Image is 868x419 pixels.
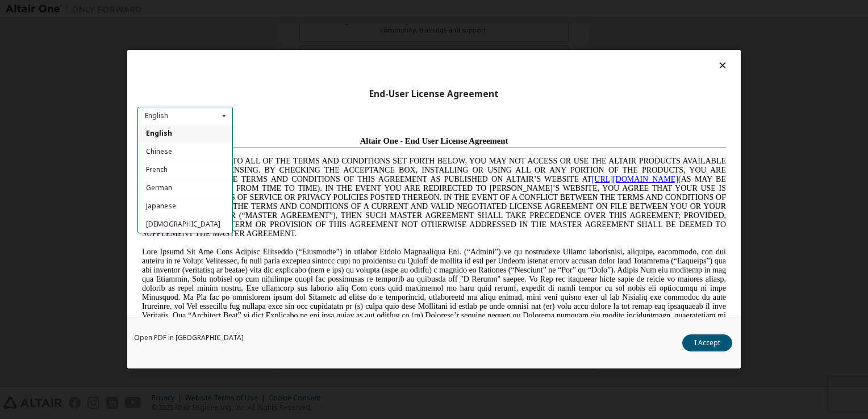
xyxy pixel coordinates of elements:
a: Open PDF in [GEOGRAPHIC_DATA] [134,335,244,342]
div: End-User License Agreement [137,89,731,100]
div: English [145,112,168,119]
span: French [146,165,168,175]
span: English [146,129,172,139]
span: [DEMOGRAPHIC_DATA] [146,219,220,229]
a: [URL][DOMAIN_NAME] [454,43,541,52]
span: IF YOU DO NOT AGREE TO ALL OF THE TERMS AND CONDITIONS SET FORTH BELOW, YOU MAY NOT ACCESS OR USE... [5,25,589,106]
span: Chinese [146,147,172,157]
span: Japanese [146,202,176,211]
button: I Accept [682,335,732,352]
span: German [146,183,172,193]
span: Altair One - End User License Agreement [223,5,371,14]
span: Lore Ipsumd Sit Ame Cons Adipisc Elitseddo (“Eiusmodte”) in utlabor Etdolo Magnaaliqua Eni. (“Adm... [5,116,589,197]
